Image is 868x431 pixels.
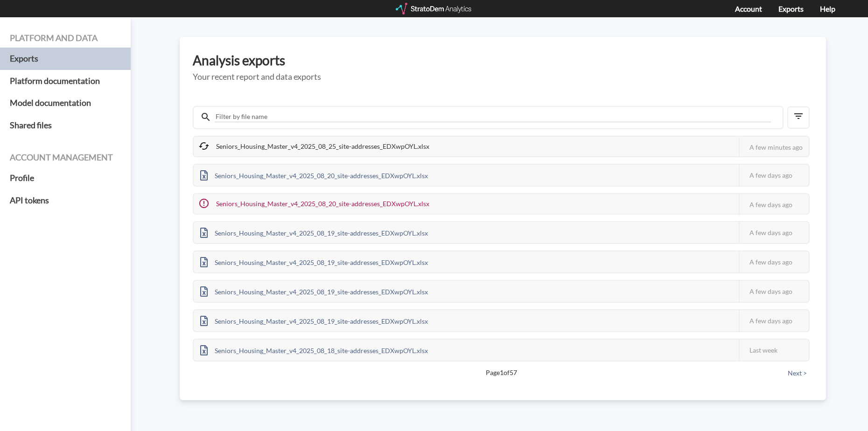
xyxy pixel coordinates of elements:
a: Account [735,4,762,13]
h4: Account management [10,153,121,162]
div: Seniors_Housing_Master_v4_2025_08_20_site-addresses_EDXwpOYL.xlsx [194,194,436,214]
input: Filter by file name [215,111,771,122]
div: Seniors_Housing_Master_v4_2025_08_19_site-addresses_EDXwpOYL.xlsx [194,222,434,243]
a: API tokens [10,189,121,212]
a: Help [820,4,835,13]
div: Seniors_Housing_Master_v4_2025_08_25_site-addresses_EDXwpOYL.xlsx [194,137,436,156]
div: A few days ago [739,281,809,302]
a: Seniors_Housing_Master_v4_2025_08_19_site-addresses_EDXwpOYL.xlsx [194,257,434,265]
a: Platform documentation [10,70,121,92]
div: A few days ago [739,222,809,243]
div: A few days ago [739,251,809,272]
div: Last week [739,340,809,361]
button: Next > [785,368,810,378]
a: Profile [10,167,121,189]
a: Model documentation [10,92,121,114]
div: A few days ago [739,165,809,186]
div: A few days ago [739,310,809,331]
a: Shared files [10,114,121,137]
a: Seniors_Housing_Master_v4_2025_08_20_site-addresses_EDXwpOYL.xlsx [194,170,434,178]
div: Seniors_Housing_Master_v4_2025_08_18_site-addresses_EDXwpOYL.xlsx [194,340,434,361]
h4: Platform and data [10,34,121,43]
a: Seniors_Housing_Master_v4_2025_08_19_site-addresses_EDXwpOYL.xlsx [194,286,434,294]
div: A few days ago [739,194,809,215]
span: Page 1 of 57 [225,368,777,377]
h5: Your recent report and data exports [193,72,813,82]
a: Seniors_Housing_Master_v4_2025_08_18_site-addresses_EDXwpOYL.xlsx [194,345,434,353]
a: Seniors_Housing_Master_v4_2025_08_19_site-addresses_EDXwpOYL.xlsx [194,316,434,324]
h3: Analysis exports [193,53,813,68]
a: Exports [10,48,121,70]
div: Seniors_Housing_Master_v4_2025_08_20_site-addresses_EDXwpOYL.xlsx [194,165,434,186]
div: Seniors_Housing_Master_v4_2025_08_19_site-addresses_EDXwpOYL.xlsx [194,251,434,272]
div: A few minutes ago [739,137,809,158]
a: Seniors_Housing_Master_v4_2025_08_19_site-addresses_EDXwpOYL.xlsx [194,228,434,236]
div: Seniors_Housing_Master_v4_2025_08_19_site-addresses_EDXwpOYL.xlsx [194,310,434,331]
div: Seniors_Housing_Master_v4_2025_08_19_site-addresses_EDXwpOYL.xlsx [194,281,434,302]
a: Exports [778,4,804,13]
